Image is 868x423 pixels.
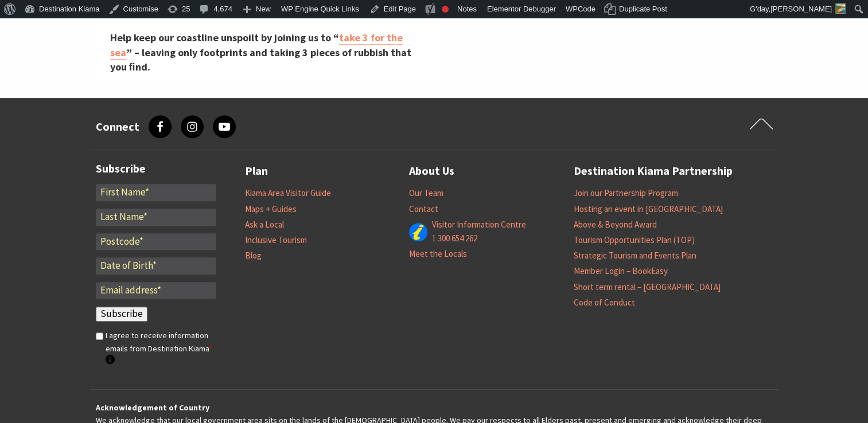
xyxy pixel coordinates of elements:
[245,162,268,181] a: Plan
[409,162,454,181] a: About Us
[96,162,216,175] h3: Subscribe
[245,187,331,199] a: Kiama Area Visitor Guide
[245,203,297,215] a: Maps + Guides
[96,402,209,413] strong: Acknowledgement of Country
[770,5,832,13] span: [PERSON_NAME]
[574,187,678,199] a: Join our Partnership Program
[442,6,449,13] div: Focus keyphrase not set
[245,250,262,261] a: Blog
[409,203,438,215] a: Contact
[574,281,721,308] a: Short term rental – [GEOGRAPHIC_DATA] Code of Conduct
[574,234,695,246] a: Tourism Opportunities Plan (TOP)
[409,248,467,260] a: Meet the Locals
[409,187,443,199] a: Our Team
[110,32,403,60] a: take 3 for the sea
[574,203,723,215] a: Hosting an event in [GEOGRAPHIC_DATA]
[96,184,216,201] input: First Name*
[574,162,733,181] a: Destination Kiama Partnership
[432,233,477,244] a: 1 300 654 262
[106,329,216,367] label: I agree to receive information emails from Destination Kiama
[96,257,216,275] input: Date of Birth*
[96,233,216,250] input: Postcode*
[96,282,216,299] input: Email address*
[96,209,216,226] input: Last Name*
[432,219,526,230] a: Visitor Information Centre
[245,219,284,230] a: Ask a Local
[574,219,657,230] a: Above & Beyond Award
[574,265,668,277] a: Member Login – BookEasy
[96,120,139,134] h3: Connect
[245,234,307,246] a: Inclusive Tourism
[96,307,147,322] input: Subscribe
[110,32,411,73] strong: Help keep our coastline unspoilt by joining us to “ ” – leaving only footprints and taking 3 piec...
[574,250,696,261] a: Strategic Tourism and Events Plan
